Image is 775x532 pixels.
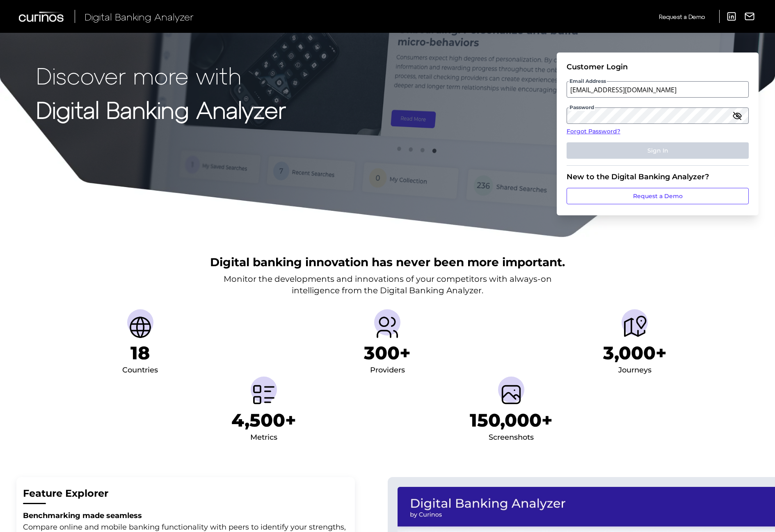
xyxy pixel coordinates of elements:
[130,342,150,364] h1: 18
[370,364,405,377] div: Providers
[127,314,153,340] img: Countries
[251,381,277,408] img: Metrics
[567,62,749,71] div: Customer Login
[364,342,411,364] h1: 300+
[659,10,705,23] a: Request a Demo
[659,13,705,20] span: Request a Demo
[567,172,749,181] div: New to the Digital Banking Analyzer?
[498,381,524,408] img: Screenshots
[19,11,65,22] img: Curinos
[122,364,158,377] div: Countries
[470,409,553,431] h1: 150,000+
[569,104,595,111] span: Password
[85,11,194,23] span: Digital Banking Analyzer
[23,487,348,500] h2: Feature Explorer
[567,188,749,204] a: Request a Demo
[603,342,667,364] h1: 3,000+
[567,142,749,159] button: Sign In
[567,127,749,136] a: Forgot Password?
[36,62,286,88] p: Discover more with
[622,314,648,340] img: Journeys
[489,431,534,444] div: Screenshots
[250,431,277,444] div: Metrics
[23,511,142,520] strong: Benchmarking made seamless
[210,254,565,270] h2: Digital banking innovation has never been more important.
[374,314,400,340] img: Providers
[224,273,552,296] p: Monitor the developments and innovations of your competitors with always-on intelligence from the...
[569,78,607,84] span: Email Address
[618,364,652,377] div: Journeys
[36,96,286,123] strong: Digital Banking Analyzer
[231,409,296,431] h1: 4,500+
